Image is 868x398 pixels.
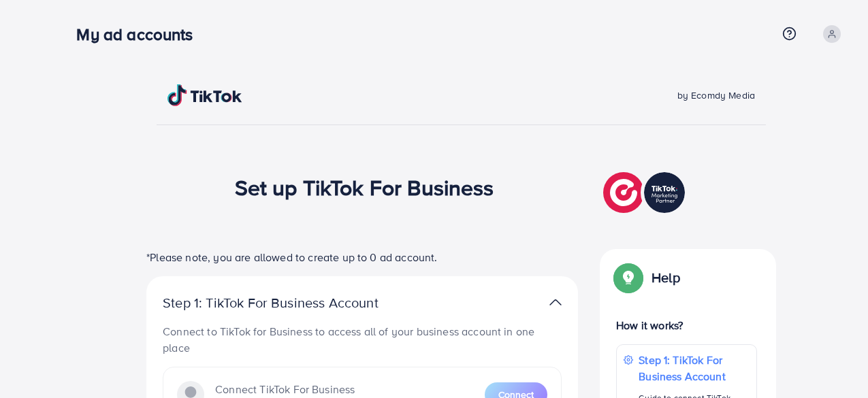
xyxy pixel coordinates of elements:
h3: My ad accounts [76,24,204,44]
h1: Set up TikTok For Business [235,174,494,200]
p: *Please note, you are allowed to create up to 0 ad account. [146,249,578,265]
img: TikTok [167,84,242,106]
img: TikTok partner [603,169,688,216]
img: Popup guide [616,265,641,290]
p: Help [652,269,680,286]
p: Step 1: TikTok For Business Account [163,295,421,311]
p: Step 1: TikTok For Business Account [639,352,750,384]
span: by Ecomdy Media [677,88,755,102]
p: How it works? [616,317,757,333]
img: TikTok partner [549,293,562,312]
